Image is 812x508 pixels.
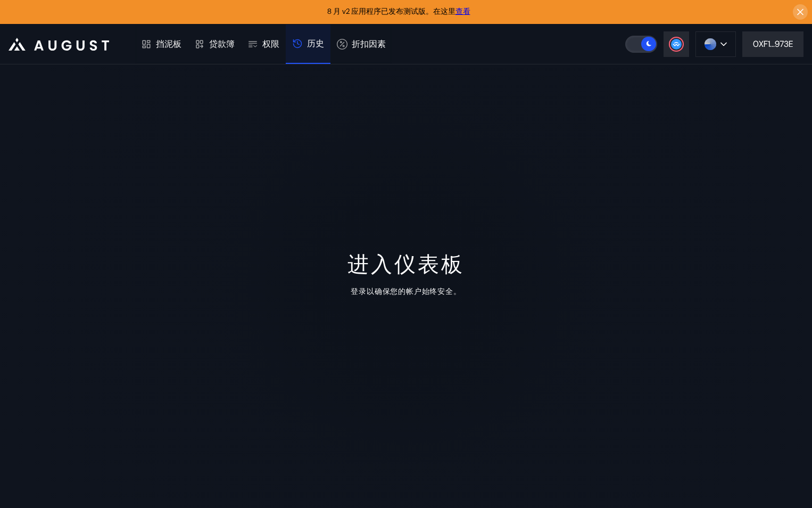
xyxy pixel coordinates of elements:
[742,31,803,57] button: 0XF1...973E
[351,286,461,297] div: 登录以确保您的帐户 始终安全。
[330,24,392,64] a: 折扣因素
[705,38,716,50] img: 链条标志
[307,38,324,50] div: 历史
[156,38,181,50] div: 挡泥板
[753,38,793,50] div: 0XF1...973E
[695,31,736,57] button: 链条标志
[262,38,279,50] div: 权限
[188,24,241,64] a: 贷款簿
[455,6,470,16] a: 查看
[241,24,286,64] a: 权限
[352,38,386,50] div: 折扣因素
[135,24,188,64] a: 挡泥板
[286,24,330,64] a: 历史
[209,38,235,50] div: 贷款簿
[327,6,470,16] span: 8 月 v2 应用程序已发布测试版。在这里
[347,250,465,278] div: 进入仪表板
